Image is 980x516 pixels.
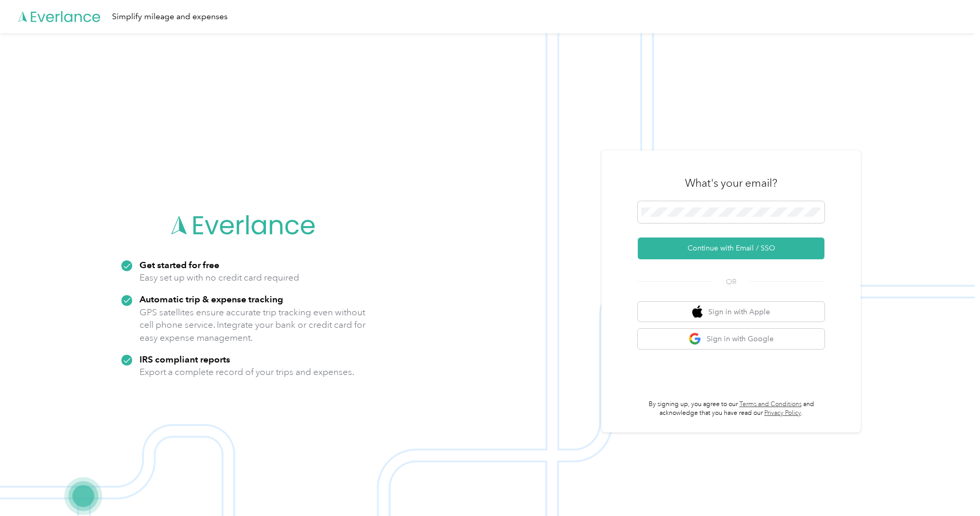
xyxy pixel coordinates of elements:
[689,332,702,345] img: google logo
[139,271,299,284] p: Easy set up with no credit card required
[739,400,802,408] a: Terms and Conditions
[638,302,824,322] button: apple logoSign in with Apple
[139,306,366,344] p: GPS satellites ensure accurate trip tracking even without cell phone service. Integrate your bank...
[685,176,777,190] h3: What's your email?
[713,276,749,287] span: OR
[692,305,703,318] img: apple logo
[139,259,219,270] strong: Get started for free
[764,409,801,417] a: Privacy Policy
[112,10,228,23] div: Simplify mileage and expenses
[922,458,980,516] iframe: Everlance-gr Chat Button Frame
[139,354,230,365] strong: IRS compliant reports
[638,238,824,259] button: Continue with Email / SSO
[638,329,824,349] button: google logoSign in with Google
[139,294,283,304] strong: Automatic trip & expense tracking
[638,400,824,418] p: By signing up, you agree to our and acknowledge that you have read our .
[139,366,354,379] p: Export a complete record of your trips and expenses.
